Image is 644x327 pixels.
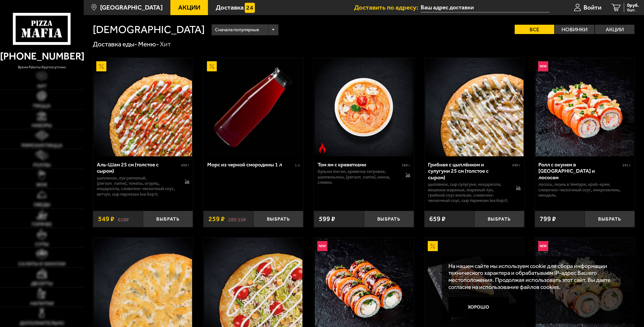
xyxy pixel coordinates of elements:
[215,23,259,36] span: Сначала популярные
[207,161,294,168] div: Морс из черной смородины 1 л
[319,216,335,222] span: 599 ₽
[448,263,625,290] p: На нашем сайте мы используем cookie для сбора информации технического характера и обрабатываем IP...
[228,216,246,222] s: 289.15 ₽
[555,25,594,34] label: Новинки
[32,123,52,128] span: Наборы
[208,216,225,222] span: 259 ₽
[97,161,180,174] div: Аль-Шам 25 см (толстое с сыром)
[33,103,51,108] span: Пицца
[93,24,205,35] h1: [DEMOGRAPHIC_DATA]
[96,61,106,71] img: Акционный
[18,261,66,266] span: Салаты и закуски
[138,40,159,48] a: Меню-
[94,58,192,156] img: Аль-Шам 25 см (толстое с сыром)
[33,163,51,167] span: Роллы
[314,58,414,156] a: Острое блюдоТом ям с креветками
[98,216,114,222] span: 549 ₽
[512,163,520,167] span: 590 г
[37,84,47,88] span: Хит
[425,58,524,156] img: Грибная с цыплёнком и сулугуни 25 см (толстое с сыром)
[317,143,327,153] img: Острое блюдо
[216,4,244,11] span: Доставка
[20,321,64,325] span: Дополнительно
[93,58,193,156] a: АкционныйАль-Шам 25 см (толстое с сыром)
[97,175,178,197] p: цыпленок, лук репчатый, [PERSON_NAME], томаты, огурец, моцарелла, сливочно-чесночный соус, кетчуп...
[538,182,631,198] p: лосось, окунь в темпуре, краб-крем, сливочно-чесночный соус, микрозелень, миндаль.
[623,163,631,167] span: 291 г
[535,58,635,156] a: НовинкаРолл с окунем в темпуре и лососем
[30,301,54,306] span: Напитки
[584,4,601,11] span: Войти
[35,242,49,247] span: Супы
[421,3,549,12] input: Ваш адрес доставки
[93,40,137,48] a: Доставка еды-
[364,211,414,227] button: Выбрать
[100,4,163,11] span: [GEOGRAPHIC_DATA]
[143,211,193,227] button: Выбрать
[118,216,129,222] s: 618 ₽
[253,211,303,227] button: Выбрать
[627,8,639,12] span: 0 шт.
[474,211,524,227] button: Выбрать
[317,241,327,251] img: Новинка
[178,4,200,11] span: Акции
[402,163,410,167] span: 360 г
[318,169,399,185] p: бульон том ям, креветка тигровая, шампиньоны, [PERSON_NAME], кинза, сливки.
[354,4,421,11] span: Доставить по адресу:
[515,25,554,34] label: Все
[595,25,634,34] label: Акции
[315,58,413,156] img: Том ям с креветками
[429,216,446,222] span: 659 ₽
[31,281,53,286] span: Десерты
[627,3,639,8] span: 0 руб.
[538,161,621,181] div: Ролл с окунем в [GEOGRAPHIC_DATA] и лососем
[428,161,511,181] div: Грибная с цыплёнком и сулугуни 25 см (толстое с сыром)
[585,211,635,227] button: Выбрать
[181,163,189,167] span: 490 г
[160,40,171,49] div: Хит
[540,216,556,222] span: 799 ₽
[536,58,634,156] img: Ролл с окунем в темпуре и лососем
[538,241,548,251] img: Новинка
[448,297,509,317] button: Хорошо
[424,58,524,156] a: Грибная с цыплёнком и сулугуни 25 см (толстое с сыром)
[207,61,217,71] img: Акционный
[245,3,255,13] img: 15daf4d41897b9f0e9f617042186c801.svg
[21,143,63,148] span: Римская пицца
[32,222,52,227] span: Горячее
[428,182,509,203] p: цыпленок, сыр сулугуни, моцарелла, вешенки жареные, жареный лук, грибной соус Жюльен, сливочно-че...
[34,202,50,207] span: Обеды
[538,61,548,71] img: Новинка
[36,182,47,187] span: WOK
[318,161,401,168] div: Том ям с креветками
[203,58,303,156] a: АкционныйМорс из черной смородины 1 л
[428,241,438,251] img: Акционный
[204,58,302,156] img: Морс из черной смородины 1 л
[295,163,300,167] span: 1 л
